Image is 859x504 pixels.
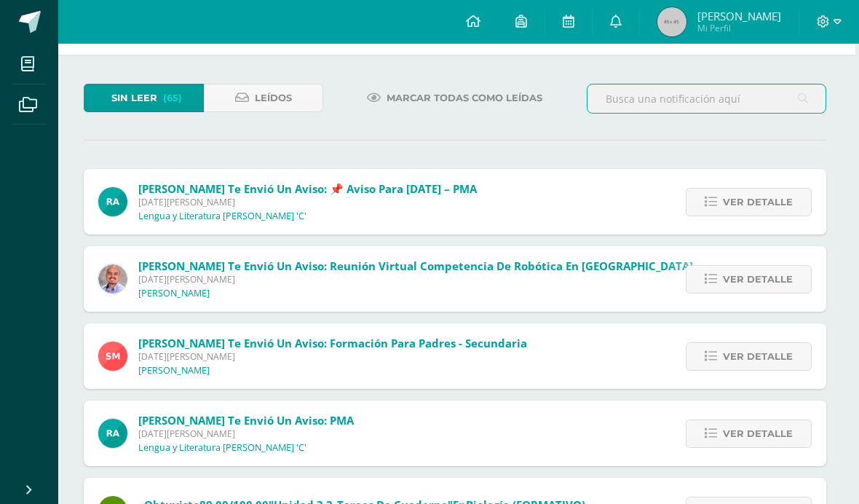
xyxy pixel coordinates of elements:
[111,84,157,111] span: Sin leer
[163,84,182,111] span: (65)
[138,350,527,363] span: [DATE][PERSON_NAME]
[84,84,204,112] a: Sin leer(65)
[98,187,127,216] img: d166cc6b6add042c8d443786a57c7763.png
[387,84,542,111] span: Marcar todas como leídas
[138,259,693,273] span: [PERSON_NAME] te envió un aviso: Reunión virtual competencia de robótica en [GEOGRAPHIC_DATA]
[98,342,127,371] img: a4c9654d905a1a01dc2161da199b9124.png
[138,210,306,222] p: Lengua y Literatura [PERSON_NAME] 'C'
[657,7,686,36] img: 45x45
[255,84,292,111] span: Leídos
[138,442,306,454] p: Lengua y Literatura [PERSON_NAME] 'C'
[723,420,793,447] span: Ver detalle
[204,84,324,112] a: Leídos
[697,22,781,34] span: Mi Perfil
[138,273,693,286] span: [DATE][PERSON_NAME]
[98,264,127,294] img: f4ddca51a09d81af1cee46ad6847c426.png
[138,413,354,428] span: [PERSON_NAME] te envió un aviso: PMA
[723,343,793,370] span: Ver detalle
[138,336,527,350] span: [PERSON_NAME] te envió un aviso: Formación para padres - Secundaria
[98,419,127,448] img: d166cc6b6add042c8d443786a57c7763.png
[697,9,781,23] span: [PERSON_NAME]
[723,189,793,216] span: Ver detalle
[138,181,477,196] span: [PERSON_NAME] te envió un aviso: 📌 Aviso para [DATE] – PMA
[138,365,210,377] p: [PERSON_NAME]
[349,84,561,112] a: Marcar todas como leídas
[138,288,210,299] p: [PERSON_NAME]
[587,84,826,113] input: Busca una notificación aquí
[138,196,477,208] span: [DATE][PERSON_NAME]
[138,428,354,440] span: [DATE][PERSON_NAME]
[723,266,793,293] span: Ver detalle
